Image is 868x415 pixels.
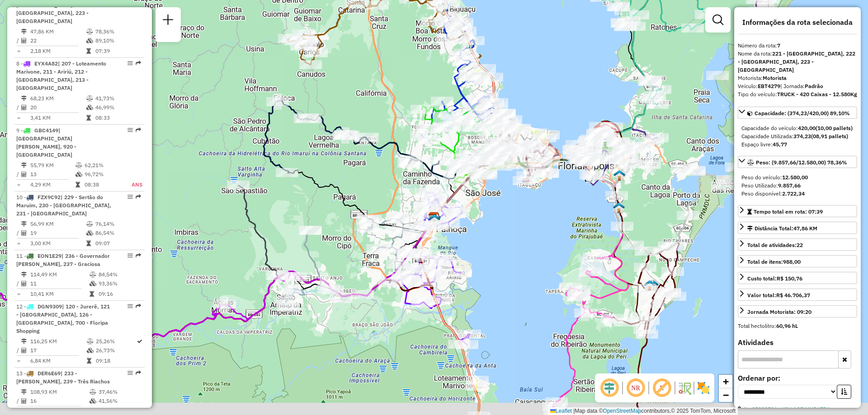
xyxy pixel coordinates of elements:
span: | [GEOGRAPHIC_DATA][PERSON_NAME], 920 - [GEOGRAPHIC_DATA] [16,127,76,158]
div: Jornada Motorista: 09:20 [747,308,811,316]
td: 55,79 KM [30,161,75,170]
span: Ocultar NR [625,377,646,399]
td: 78,36% [95,27,141,36]
i: Tempo total em rota [86,241,91,246]
img: Exibir/Ocultar setores [696,381,711,395]
i: % de utilização da cubagem [75,172,82,177]
span: 47,86 KM [793,225,817,232]
td: = [16,356,21,365]
span: Total de atividades: [747,242,803,248]
span: FZX9C92 [38,194,61,201]
h4: Atividades [738,338,857,347]
i: Total de Atividades [21,105,27,110]
div: Total hectolitro: [738,322,857,330]
div: Peso: (9.857,66/12.580,00) 78,36% [738,170,857,201]
i: Total de Atividades [21,281,27,286]
td: = [16,113,21,122]
span: DER6E69 [38,370,61,377]
div: Peso Utilizado: [741,182,854,190]
em: Opções [127,370,133,376]
span: + [723,376,729,387]
div: Map data © contributors,© 2025 TomTom, Microsoft [548,407,738,415]
span: | 233 - [PERSON_NAME], 239 - Três Riachos [16,370,110,385]
em: Opções [127,303,133,309]
strong: 60,96 hL [776,322,798,329]
span: 8 - [16,60,106,91]
a: OpenStreetMap [603,408,642,414]
a: Peso: (9.857,66/12.580,00) 78,36% [738,156,857,168]
div: Peso disponível: [741,190,854,198]
span: EYX4A82 [34,60,58,67]
h4: Informações da rota selecionada [738,18,857,27]
i: % de utilização da cubagem [90,398,96,404]
td: / [16,36,21,45]
td: 76,14% [95,219,141,228]
em: Rota exportada [136,253,141,258]
i: Tempo total em rota [90,291,94,297]
i: Rota otimizada [137,339,142,344]
span: 13 - [16,370,110,385]
td: 2,18 KM [30,47,86,56]
span: 10 - [16,194,111,217]
i: Tempo total em rota [86,48,91,54]
td: / [16,346,21,355]
i: % de utilização do peso [86,29,93,34]
td: 86,54% [95,228,141,238]
div: Nome da rota: [738,50,857,74]
strong: TRUCK - 420 Caixas - 12.580Kg [777,91,857,98]
a: Total de itens:988,00 [738,255,857,267]
a: Exibir filtros [709,11,727,29]
td: 07:39 [95,47,141,56]
div: Número da rota: [738,42,857,50]
strong: 221 - [GEOGRAPHIC_DATA], 222 - [GEOGRAPHIC_DATA], 223 - [GEOGRAPHIC_DATA] [738,50,855,73]
span: 11 - [16,252,110,267]
td: 96,72% [84,170,121,179]
div: Total de itens: [747,258,801,266]
strong: Padrão [805,83,823,89]
em: Opções [127,194,133,200]
a: Custo total:R$ 150,76 [738,272,857,284]
span: | 207 - Loteamento Marivone, 211 - Aririú, 212 - [GEOGRAPHIC_DATA], 213 - [GEOGRAPHIC_DATA] [16,60,106,91]
strong: 420,00 [798,125,816,131]
td: 08:33 [95,113,141,122]
img: CDD Florianópolis [428,212,440,224]
i: % de utilização do peso [75,163,82,168]
img: WCL - Campeche [644,280,656,291]
i: % de utilização da cubagem [86,105,93,110]
em: Rota exportada [136,194,141,200]
div: Custo total: [747,275,802,283]
i: % de utilização da cubagem [87,348,94,353]
i: Total de Atividades [21,172,27,177]
td: 09:07 [95,239,141,248]
label: Ordenar por: [738,373,857,383]
strong: (08,91 pallets) [811,133,848,140]
span: GBC4149 [34,127,58,134]
td: 16 [30,396,89,406]
td: / [16,396,21,406]
td: 08:38 [84,180,121,189]
i: Distância Total [21,221,27,227]
strong: 22 [797,242,803,248]
i: Tempo total em rota [87,358,91,364]
td: 10,41 KM [30,289,89,298]
i: % de utilização da cubagem [90,281,96,286]
td: 6,84 KM [30,356,86,365]
td: 89,10% [95,36,141,45]
td: 3,41 KM [30,113,86,122]
td: 46,99% [95,103,141,112]
i: % de utilização do peso [86,221,93,227]
i: % de utilização do peso [90,272,96,277]
span: | 229 - Sertão do Maruim, 230 - [GEOGRAPHIC_DATA], 231 - [GEOGRAPHIC_DATA] [16,194,111,217]
strong: 374,23 [793,133,811,140]
i: % de utilização do peso [86,96,93,101]
td: 22 [30,36,86,45]
strong: 12.580,00 [782,174,808,181]
strong: 2.722,34 [782,190,805,197]
td: 47,86 KM [30,27,86,36]
strong: (10,00 pallets) [816,125,853,131]
a: Capacidade: (374,23/420,00) 89,10% [738,107,857,119]
span: 12 - [16,303,110,334]
a: 1 - 05039506 - VILLAGE MMJ LTDA [744,406,830,412]
em: Opções [127,61,133,66]
strong: 988,00 [783,258,801,265]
